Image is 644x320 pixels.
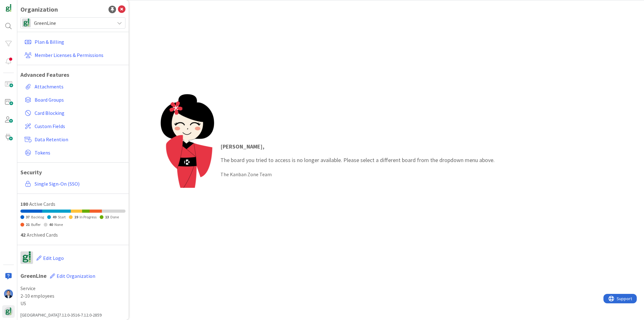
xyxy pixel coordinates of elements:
[53,215,56,219] span: 49
[20,200,125,208] div: Active Cards
[35,149,123,156] span: Tokens
[220,142,495,164] p: The board you tried to access is no longer available. Please select a different board from the dr...
[54,222,63,227] span: None
[31,222,41,227] span: Buffer
[34,19,111,27] span: GreenLine
[26,215,30,219] span: 37
[22,49,125,61] a: Member Licenses & Permissions
[22,121,125,132] a: Custom Fields
[20,5,58,14] div: Organization
[220,143,264,150] strong: [PERSON_NAME] ,
[4,289,13,298] img: DP
[20,269,125,283] h1: GreenLine
[50,269,96,283] button: Edit Organization
[20,232,25,238] span: 42
[20,251,33,264] img: avatar
[220,171,495,178] div: The Kanban Zone Team
[20,201,28,207] span: 180
[4,4,13,13] img: Visit kanbanzone.com
[22,94,125,105] a: Board Groups
[35,96,123,104] span: Board Groups
[74,215,78,219] span: 19
[49,222,53,227] span: 40
[35,122,123,130] span: Custom Fields
[22,147,125,158] a: Tokens
[35,136,123,143] span: Data Retention
[22,107,125,119] a: Card Blocking
[20,312,125,318] div: [GEOGRAPHIC_DATA] 7.12.0-3516-7.12.0-2859
[35,109,123,117] span: Card Blocking
[43,255,64,261] span: Edit Logo
[20,231,125,239] div: Archived Cards
[22,19,31,27] img: avatar
[20,71,125,78] h1: Advanced Features
[13,1,29,8] span: Support
[22,134,125,145] a: Data Retention
[105,215,109,219] span: 13
[31,215,44,219] span: Backlog
[58,215,66,219] span: Start
[36,251,64,265] button: Edit Logo
[80,215,97,219] span: In Progress
[4,307,13,316] img: avatar
[20,292,125,300] span: 2-10 employees
[20,300,125,307] span: US
[22,36,125,48] a: Plan & Billing
[20,169,125,176] h1: Security
[110,215,119,219] span: Done
[26,222,30,227] span: 21
[20,284,125,292] span: Service
[22,81,125,92] a: Attachments
[57,273,95,279] span: Edit Organization
[22,178,125,189] a: Single Sign-On (SSO)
